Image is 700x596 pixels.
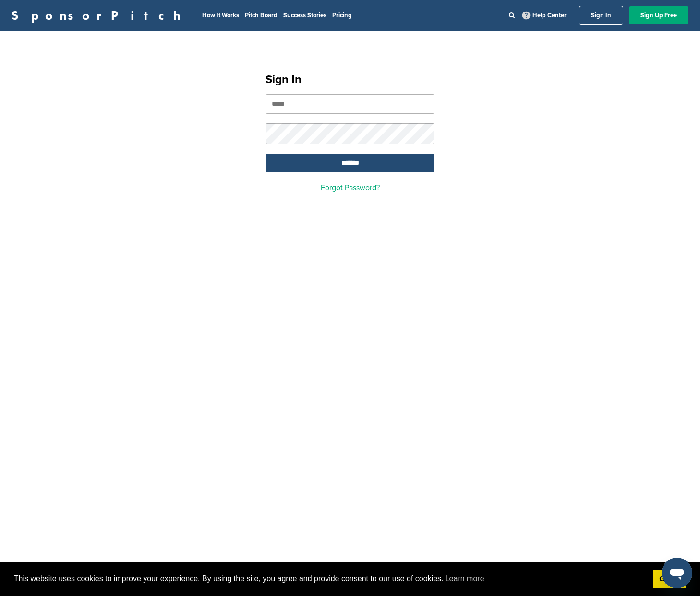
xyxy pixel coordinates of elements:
iframe: Button to launch messaging window [662,558,692,588]
a: Help Center [520,10,568,21]
h1: Sign In [266,71,434,88]
a: Sign In [579,6,623,25]
a: Pricing [332,12,352,19]
a: Pitch Board [245,12,278,19]
a: dismiss cookie message [653,570,686,589]
a: Forgot Password? [321,183,380,193]
a: SponsorPitch [12,9,187,22]
a: Success Stories [283,12,326,19]
a: Sign Up Free [629,6,688,24]
span: This website uses cookies to improve your experience. By using the site, you agree and provide co... [14,572,645,586]
a: learn more about cookies [444,572,486,586]
a: How It Works [202,12,239,19]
